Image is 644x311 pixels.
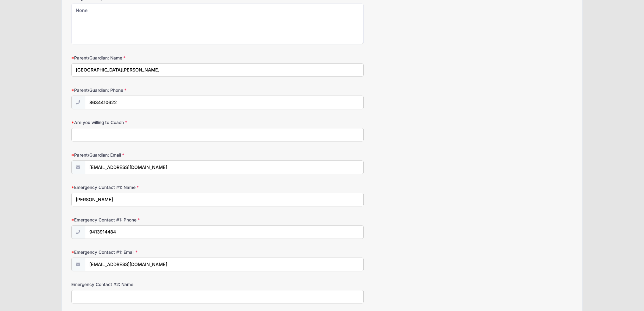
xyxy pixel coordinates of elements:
label: Are you willing to Coach [71,119,239,126]
label: Emergency Contact #1: Email [71,249,239,255]
label: Emergency Contact #1: Phone [71,217,239,223]
label: Parent/Guardian: Email [71,152,239,158]
label: Parent/Guardian: Name [71,55,239,61]
textarea: None [71,3,364,44]
input: email@email.com [85,160,364,174]
input: email@email.com [85,258,364,271]
label: Parent/Guardian: Phone [71,87,239,93]
label: Emergency Contact #2: Name [71,281,239,288]
label: Emergency Contact #1: Name [71,184,239,190]
input: (xxx) xxx-xxxx [85,225,364,239]
input: (xxx) xxx-xxxx [85,96,364,109]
